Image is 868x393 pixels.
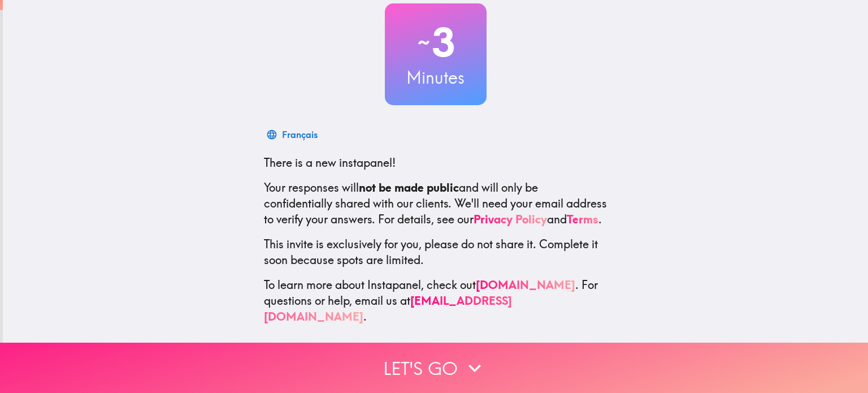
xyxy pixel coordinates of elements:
div: Français [282,127,318,142]
a: Privacy Policy [474,212,547,226]
a: Terms [567,212,598,226]
span: There is a new instapanel! [264,156,396,170]
a: [EMAIL_ADDRESS][DOMAIN_NAME] [264,293,512,323]
a: [DOMAIN_NAME] [476,278,575,292]
button: Français [264,123,322,146]
h3: Minutes [385,66,487,89]
span: ~ [416,25,432,59]
p: To learn more about Instapanel, check out . For questions or help, email us at . [264,277,607,325]
p: This invite is exclusively for you, please do not share it. Complete it soon because spots are li... [264,236,607,268]
p: Your responses will and will only be confidentially shared with our clients. We'll need your emai... [264,180,607,227]
b: not be made public [359,180,459,195]
h2: 3 [385,19,487,66]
